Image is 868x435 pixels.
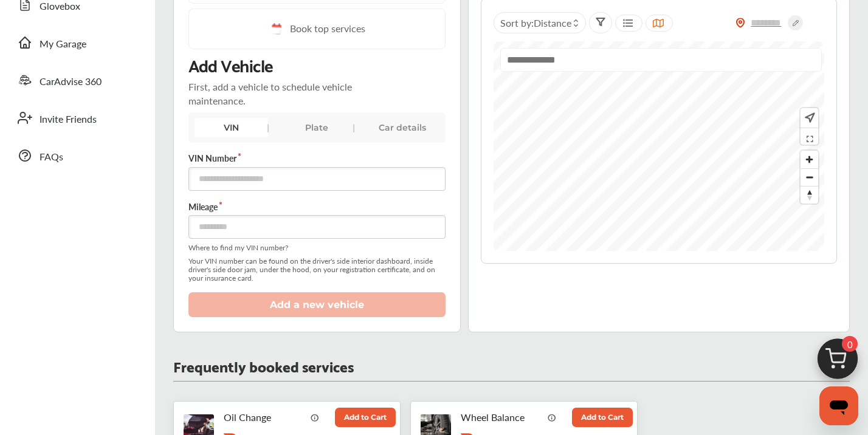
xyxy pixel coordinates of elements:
canvas: Map [494,41,825,251]
p: First, add a vehicle to schedule vehicle maintenance. [188,80,368,108]
p: Oil Change [224,411,306,423]
button: Zoom out [801,168,818,186]
img: info_icon_vector.svg [548,413,556,422]
span: Sort by : [500,16,571,30]
button: Add to Cart [335,408,396,427]
img: cal_icon.0803b883.svg [268,21,284,36]
span: CarAdvise 360 [40,74,102,90]
div: Car details [366,118,439,137]
a: Book top services [188,9,446,49]
span: FAQs [40,149,63,165]
a: Invite Friends [11,102,143,134]
a: FAQs [11,140,143,171]
span: Book top services [290,21,365,36]
button: Zoom in [801,151,818,168]
label: Mileage [188,200,446,213]
img: recenter.ce011a49.svg [802,111,815,125]
a: CarAdvise 360 [11,64,143,96]
span: Your VIN number can be found on the driver's side interior dashboard, inside driver's side door j... [188,257,446,283]
span: 0 [842,336,858,352]
span: My Garage [40,36,86,52]
a: My Garage [11,27,143,58]
p: Add Vehicle [188,54,273,75]
span: Distance [534,16,571,30]
button: Reset bearing to north [801,186,818,204]
p: Wheel Balance [461,411,543,423]
p: Frequently booked services [173,360,354,371]
label: VIN Number [188,152,446,164]
iframe: Button to launch messaging window [819,386,858,425]
img: cart_icon.3d0951e8.svg [808,333,867,391]
div: Plate [280,118,354,137]
div: VIN [195,118,268,137]
span: Where to find my VIN number? [188,244,446,252]
img: info_icon_vector.svg [311,413,319,422]
span: Reset bearing to north [801,187,818,204]
span: Invite Friends [40,112,97,128]
img: location_vector_orange.38f05af8.svg [735,18,745,28]
button: Add to Cart [572,408,633,427]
